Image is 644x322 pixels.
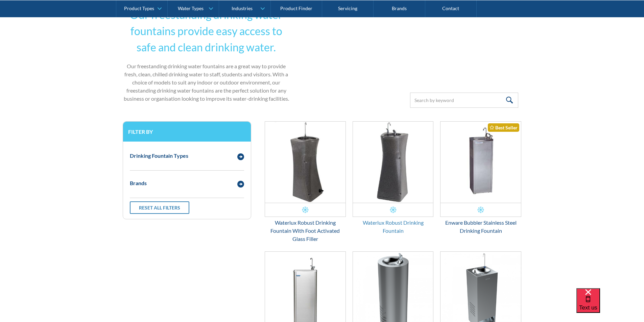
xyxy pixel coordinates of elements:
[130,179,147,187] div: Brands
[576,288,644,322] iframe: podium webchat widget bubble
[440,122,521,203] img: Enware Bubbler Stainless Steel Drinking Fountain
[130,201,189,214] a: Reset all filters
[123,7,290,55] h2: Our freestanding drinking water fountains provide easy access to safe and clean drinking water.
[353,122,433,203] img: Waterlux Robust Drinking Fountain
[178,5,204,11] div: Water Types
[128,128,246,135] h3: Filter by
[123,62,290,103] p: Our freestanding drinking water fountains are a great way to provide fresh, clean, chilled drinki...
[353,219,434,235] div: Waterlux Robust Drinking Fountain
[410,93,518,108] input: Search by keyword
[265,121,346,243] a: Waterlux Robust Drinking Fountain With Foot Activated Glass FillerWaterlux Robust Drinking Founta...
[265,219,346,243] div: Waterlux Robust Drinking Fountain With Foot Activated Glass Filler
[488,123,519,132] div: Best Seller
[353,121,434,235] a: Waterlux Robust Drinking FountainWaterlux Robust Drinking Fountain
[124,5,154,11] div: Product Types
[265,122,345,203] img: Waterlux Robust Drinking Fountain With Foot Activated Glass Filler
[232,5,253,11] div: Industries
[440,121,521,235] a: Enware Bubbler Stainless Steel Drinking FountainBest SellerEnware Bubbler Stainless Steel Drinkin...
[130,152,188,160] div: Drinking Fountain Types
[440,219,521,235] div: Enware Bubbler Stainless Steel Drinking Fountain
